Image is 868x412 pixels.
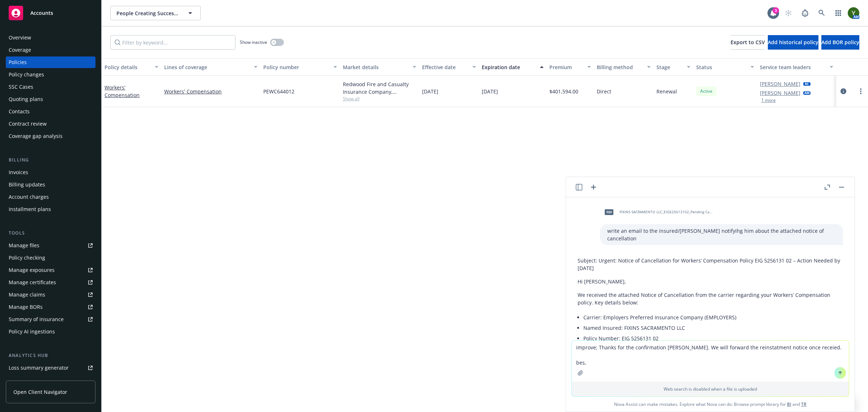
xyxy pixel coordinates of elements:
div: Effective date [422,63,468,71]
button: Billing method [594,58,654,76]
div: Summary of insurance [9,314,64,325]
a: Start snowing [781,6,796,20]
span: Show all [343,96,417,102]
div: Policy AI ingestions [9,326,55,337]
a: [PERSON_NAME] [760,89,800,97]
a: [PERSON_NAME] [760,80,800,88]
a: Installment plans [6,203,95,215]
div: Service team leaders [760,63,826,71]
button: People Creating Success, Inc. [110,6,201,20]
p: write an email to the insured/[PERSON_NAME] notifyihg him about the attached notice of cancellation [607,227,836,242]
a: Manage exposures [6,264,95,276]
button: Export to CSV [731,35,765,50]
a: Switch app [831,6,846,20]
div: Installment plans [9,203,51,215]
a: Invoices [6,167,95,178]
a: Account charges [6,191,95,203]
li: Carrier: Employers Preferred Insurance Company (EMPLOYERS) [583,312,843,323]
span: Open Client Navigator [13,388,67,396]
span: Direct [597,88,611,95]
div: Analytics hub [6,352,95,359]
a: Contacts [6,106,95,117]
div: Policies [9,56,27,68]
a: Policy checking [6,252,95,264]
p: We received the attached Notice of Cancellation from the carrier regarding your Workers’ Compensa... [578,291,843,306]
a: Policies [6,56,95,68]
div: Loss summary generator [9,362,69,374]
div: Policy details [105,63,150,71]
span: Add historical policy [768,39,818,46]
a: Billing updates [6,179,95,190]
a: Manage certificates [6,277,95,288]
a: Search [814,6,829,20]
div: Policy changes [9,69,44,80]
div: Manage exposures [9,264,55,276]
div: Policy checking [9,252,45,264]
span: Active [699,88,714,94]
button: Add BOR policy [821,35,859,50]
a: Workers' Compensation [164,88,258,95]
button: Lines of coverage [161,58,260,76]
a: Accounts [6,3,95,23]
div: SSC Cases [9,81,33,93]
span: Nova Assist can make mistakes. Explore what Nova can do: Browse prompt library for and [569,397,852,412]
div: Contacts [9,106,30,117]
div: Lines of coverage [164,63,250,71]
div: Manage certificates [9,277,56,288]
button: Premium [546,58,594,76]
div: Stage [656,63,682,71]
button: Status [693,58,757,76]
a: Manage files [6,240,95,251]
a: Summary of insurance [6,314,95,325]
span: Export to CSV [731,39,765,46]
div: pdfFIXINS SACRAMENTO LLC_EIG525613102_Pending Cancellation.pdf [600,203,716,221]
textarea: improve; Thanks for the confirmation [PERSON_NAME]. We will forward the reinstatment notice once ... [572,341,849,382]
div: Billing method [597,63,643,71]
a: Quoting plans [6,93,95,105]
span: PEWC644012 [263,88,294,95]
div: Tools [6,230,95,237]
div: Market details [343,63,409,71]
a: SSC Cases [6,81,95,93]
div: Overview [9,32,31,43]
div: Premium [549,63,583,71]
input: Filter by keyword... [110,35,235,50]
button: Add historical policy [768,35,818,50]
div: Coverage [9,44,31,56]
a: Report a Bug [798,6,812,20]
button: Policy details [102,58,161,76]
span: pdf [605,209,613,215]
a: TR [801,401,807,407]
button: Stage [654,58,693,76]
div: Account charges [9,191,49,203]
li: Named Insured: FIXINS SACRAMENTO LLC [583,323,843,333]
div: Expiration date [482,63,536,71]
p: Hi [PERSON_NAME], [578,278,843,285]
div: Quoting plans [9,93,43,105]
img: photo [848,7,859,19]
div: Status [696,63,746,71]
div: Contract review [9,118,47,130]
button: 1 more [761,98,776,102]
div: Billing updates [9,179,45,190]
a: Policy changes [6,69,95,80]
span: $401,594.00 [549,88,578,95]
div: Coverage gap analysis [9,130,63,142]
div: Manage BORs [9,301,43,313]
span: [DATE] [482,88,498,95]
p: Subject: Urgent: Notice of Cancellation for Workers’ Compensation Policy EIG 5256131 02 – Action ... [578,257,843,272]
span: Renewal [656,88,677,95]
span: Accounts [30,10,53,16]
button: Market details [340,58,420,76]
div: Policy number [263,63,329,71]
button: Policy number [260,58,340,76]
p: Web search is disabled when a file is uploaded [576,386,844,392]
a: Overview [6,32,95,43]
span: FIXINS SACRAMENTO LLC_EIG525613102_Pending Cancellation.pdf [620,210,714,214]
a: Policy AI ingestions [6,326,95,337]
a: Coverage [6,44,95,56]
a: more [856,87,865,96]
button: Expiration date [479,58,546,76]
a: Workers' Compensation [105,84,140,98]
